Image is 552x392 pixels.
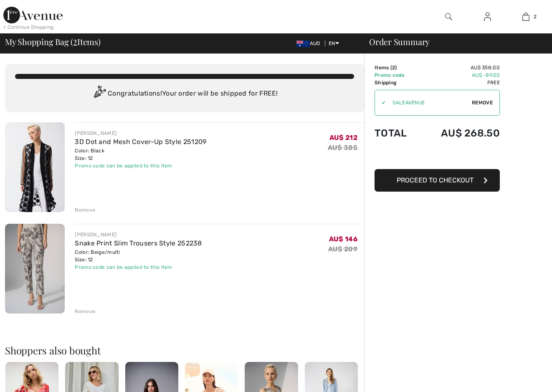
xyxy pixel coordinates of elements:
[328,144,357,152] s: AU$ 385
[296,40,310,47] img: Australian Dollar
[73,35,77,46] span: 2
[419,64,500,71] td: AU$ 358.00
[472,99,493,106] span: Remove
[392,65,395,71] span: 2
[375,119,419,147] td: Total
[75,138,206,146] a: 3D Dot and Mesh Cover-Up Style 251209
[507,12,545,22] a: 2
[397,176,474,184] span: Proceed to Checkout
[534,13,537,20] span: 2
[75,239,202,247] a: Snake Print Slim Trousers Style 252238
[375,169,500,192] button: Proceed to Checkout
[75,162,206,169] div: Promo code can be applied to this item
[445,12,452,22] img: search the website
[419,119,500,147] td: AU$ 268.50
[75,308,95,315] div: Remove
[359,38,547,46] div: Order Summary
[484,12,491,22] img: My Info
[375,99,386,106] div: ✔
[3,23,54,31] div: < Continue Shopping
[75,147,206,162] div: Color: Black Size: 12
[296,40,324,46] span: AUD
[328,245,357,253] s: AU$ 209
[375,79,419,86] td: Shipping
[329,40,339,46] span: EN
[329,235,357,243] span: AU$ 146
[375,147,500,166] iframe: PayPal
[5,345,364,355] h2: Shoppers also bought
[3,7,63,23] img: 1ère Avenue
[75,206,95,214] div: Remove
[375,71,419,79] td: Promo code
[5,224,65,314] img: Snake Print Slim Trousers Style 252238
[419,79,500,86] td: Free
[75,231,202,238] div: [PERSON_NAME]
[329,134,357,142] span: AU$ 212
[75,263,202,271] div: Promo code can be applied to this item
[75,129,206,137] div: [PERSON_NAME]
[15,86,354,102] div: Congratulations! Your order will be shipped for FREE!
[75,248,202,263] div: Color: Beige/multi Size: 12
[5,122,65,212] img: 3D Dot and Mesh Cover-Up Style 251209
[522,12,529,22] img: My Bag
[91,86,108,102] img: Congratulation2.svg
[419,71,500,79] td: AU$ -89.50
[5,38,101,46] span: My Shopping Bag ( Items)
[375,64,419,71] td: Items ( )
[386,90,472,115] input: Promo code
[477,12,498,22] a: Sign In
